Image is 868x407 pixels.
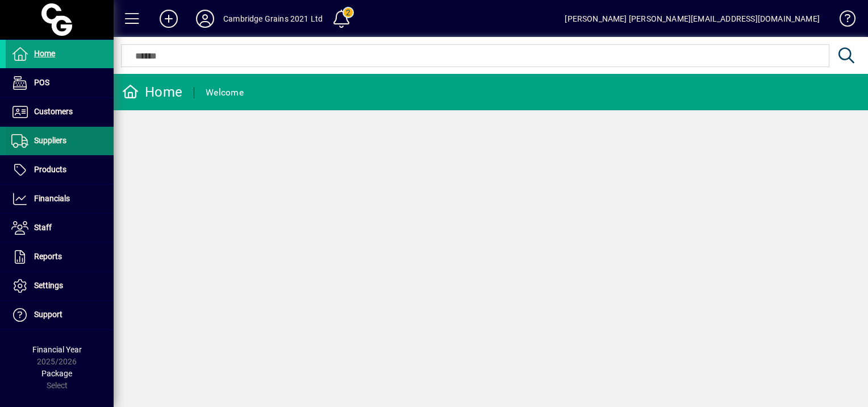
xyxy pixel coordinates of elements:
span: Products [34,165,66,174]
a: Knowledge Base [831,2,854,39]
a: Suppliers [6,127,114,155]
button: Profile [187,9,223,29]
span: Reports [34,252,62,261]
div: Cambridge Grains 2021 Ltd [223,10,323,28]
span: Financial Year [32,345,82,354]
span: Suppliers [34,136,66,145]
span: Financials [34,194,70,203]
span: Customers [34,107,73,116]
a: Reports [6,243,114,271]
a: Financials [6,185,114,213]
span: Settings [34,281,63,290]
span: Package [41,369,72,378]
a: Staff [6,214,114,242]
span: Support [34,310,62,319]
a: POS [6,69,114,97]
span: Home [34,49,55,58]
button: Add [151,9,187,29]
a: Customers [6,98,114,126]
span: POS [34,78,49,87]
div: Welcome [206,84,244,102]
a: Settings [6,272,114,300]
div: [PERSON_NAME] [PERSON_NAME][EMAIL_ADDRESS][DOMAIN_NAME] [565,10,820,28]
a: Products [6,156,114,184]
div: Home [122,83,182,101]
a: Support [6,301,114,329]
span: Staff [34,223,52,232]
